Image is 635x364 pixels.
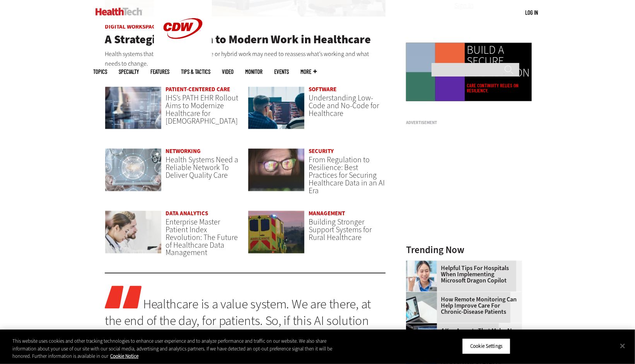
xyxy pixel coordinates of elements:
[166,93,238,126] a: IHS’s PATH EHR Rollout Aims to Modernize Healthcare for [DEMOGRAPHIC_DATA]
[105,87,162,130] img: Electronic health records
[309,85,336,93] a: Software
[150,69,169,75] a: Features
[119,69,139,75] span: Specialty
[614,337,631,354] button: Close
[274,69,289,75] a: Events
[248,211,305,254] img: ambulance driving down country road at sunset
[181,69,210,75] a: Tips & Tactics
[406,328,517,347] a: 4 Key Aspects That Make AI PCs Attractive to Healthcare Workers
[406,323,437,354] img: Desktop monitor with brain AI concept
[166,155,238,180] a: Health Systems Need a Reliable Network To Deliver Quality Care
[248,148,305,199] a: woman wearing glasses looking at healthcare data on screen
[406,297,517,315] a: How Remote Monitoring Can Help Improve Care for Chronic-Disease Patients
[248,211,305,261] a: ambulance driving down country road at sunset
[12,337,349,360] div: This website uses cookies and other tracking technologies to enhance user experience and to analy...
[110,353,138,359] a: More information about your privacy
[406,292,437,323] img: Patient speaking with doctor
[406,128,522,225] iframe: advertisement
[309,155,385,196] a: From Regulation to Resilience: Best Practices for Securing Healthcare Data in an AI Era
[93,69,107,75] span: Topics
[166,147,201,155] a: Networking
[96,8,142,15] img: Home
[406,323,441,330] a: Desktop monitor with brain AI concept
[166,209,208,217] a: Data Analytics
[462,338,510,354] button: Cookie Settings
[406,292,441,298] a: Patient speaking with doctor
[406,261,441,267] a: Doctor using phone to dictate to tablet
[105,148,162,192] img: Healthcare networking
[245,69,263,75] a: MonITor
[309,209,345,217] a: Management
[525,9,538,16] a: Log in
[248,87,305,137] a: Coworkers coding
[222,69,234,75] a: Video
[154,51,212,59] a: CDW
[406,43,465,102] img: Colorful animated shapes
[166,85,230,93] a: Patient-Centered Care
[467,83,530,93] a: Care continuity relies on resiliency.
[105,148,162,199] a: Healthcare networking
[105,87,162,137] a: Electronic health records
[248,87,305,130] img: Coworkers coding
[309,93,379,119] a: Understanding Low-Code and No-Code for Healthcare
[309,217,372,243] a: Building Stronger Support Systems for Rural Healthcare
[248,148,305,192] img: woman wearing glasses looking at healthcare data on screen
[525,9,538,17] div: User menu
[406,261,437,292] img: Doctor using phone to dictate to tablet
[406,265,517,284] a: Helpful Tips for Hospitals When Implementing Microsoft Dragon Copilot
[105,211,162,254] img: medical researchers look at data on desktop monitor
[105,296,371,363] a: Healthcare is a value system. We are there, at the end of the day, for patients. So, if this AI s...
[406,245,522,255] h3: Trending Now
[105,211,162,261] a: medical researchers look at data on desktop monitor
[300,69,317,75] span: More
[309,147,334,155] a: Security
[406,121,522,125] h3: Advertisement
[166,217,238,258] a: Enterprise Master Patient Index Revolution: The Future of Healthcare Data Management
